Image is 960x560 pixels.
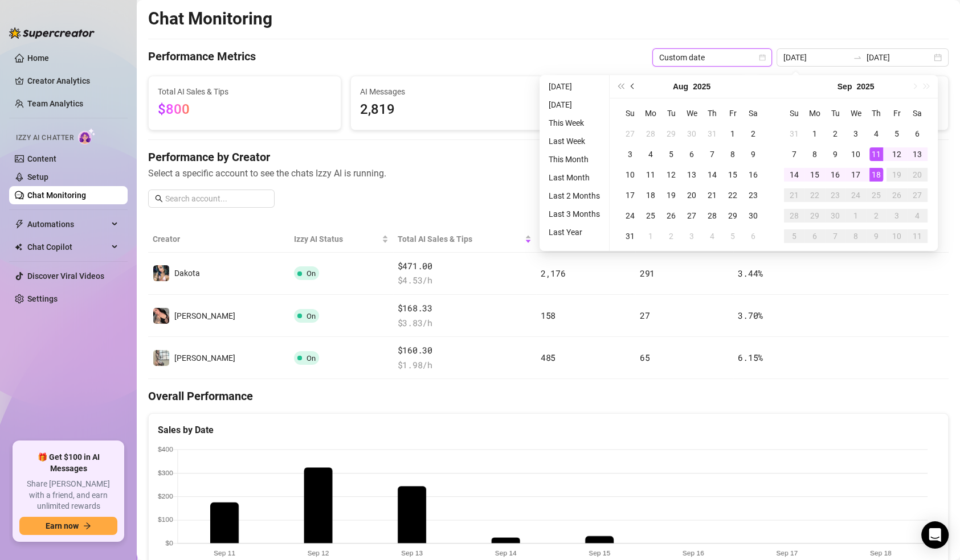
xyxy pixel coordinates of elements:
[784,205,804,226] td: 2025-09-28
[685,209,698,223] div: 27
[702,205,722,226] td: 2025-08-28
[887,185,907,205] td: 2025-09-26
[705,209,719,223] div: 28
[869,229,883,243] div: 9
[153,265,169,281] img: Dakota
[15,220,24,229] span: thunderbolt
[620,123,640,144] td: 2025-07-27
[640,226,661,246] td: 2025-09-01
[849,188,863,202] div: 24
[705,188,719,202] div: 21
[544,98,604,112] li: [DATE]
[825,123,845,144] td: 2025-09-02
[743,144,763,164] td: 2025-08-09
[153,350,169,366] img: Erika
[866,205,887,226] td: 2025-10-02
[784,144,804,164] td: 2025-09-07
[27,53,49,63] a: Home
[845,205,866,226] td: 2025-10-01
[16,133,73,143] span: Izzy AI Chatter
[685,147,698,161] div: 6
[544,207,604,221] li: Last 3 Months
[910,168,924,182] div: 20
[681,226,702,246] td: 2025-09-03
[640,352,649,363] span: 65
[681,144,702,164] td: 2025-08-06
[541,267,566,279] span: 2,176
[743,103,763,123] th: Sa
[541,352,555,363] span: 485
[738,267,763,279] span: 3.44 %
[726,147,740,161] div: 8
[845,103,866,123] th: We
[27,271,104,281] a: Discover Viral Videos
[804,226,825,246] td: 2025-10-06
[853,53,862,62] span: to
[825,185,845,205] td: 2025-09-23
[544,80,604,93] li: [DATE]
[664,127,678,141] div: 29
[746,229,760,243] div: 6
[83,522,91,530] span: arrow-right
[702,185,722,205] td: 2025-08-21
[907,185,928,205] td: 2025-09-27
[673,75,688,98] button: Choose a month
[808,209,822,223] div: 29
[702,164,722,185] td: 2025-08-14
[158,101,190,117] span: $800
[640,144,661,164] td: 2025-08-04
[78,128,96,145] img: AI Chatter
[808,147,822,161] div: 8
[890,209,904,223] div: 3
[722,123,743,144] td: 2025-08-01
[620,144,640,164] td: 2025-08-03
[869,188,883,202] div: 25
[787,188,801,202] div: 21
[620,205,640,226] td: 2025-08-24
[640,164,661,185] td: 2025-08-11
[664,188,678,202] div: 19
[845,226,866,246] td: 2025-10-08
[726,229,740,243] div: 5
[722,226,743,246] td: 2025-09-05
[544,171,604,184] li: Last Month
[627,75,639,98] button: Previous month (PageUp)
[825,144,845,164] td: 2025-09-09
[702,144,722,164] td: 2025-08-07
[702,226,722,246] td: 2025-09-04
[685,127,698,141] div: 30
[838,75,852,98] button: Choose a month
[398,260,532,273] span: $471.00
[828,188,842,202] div: 23
[27,72,119,90] a: Creator Analytics
[784,123,804,144] td: 2025-08-31
[623,147,637,161] div: 3
[828,209,842,223] div: 30
[644,229,657,243] div: 1
[910,147,924,161] div: 13
[702,123,722,144] td: 2025-07-31
[174,269,200,278] span: Dakota
[614,75,627,98] button: Last year (Control + left)
[808,229,822,243] div: 6
[849,209,863,223] div: 1
[661,226,681,246] td: 2025-09-02
[661,144,681,164] td: 2025-08-05
[148,8,272,30] h2: Chat Monitoring
[148,226,289,253] th: Creator
[867,51,932,64] input: End date
[890,188,904,202] div: 26
[825,164,845,185] td: 2025-09-16
[726,127,740,141] div: 1
[722,144,743,164] td: 2025-08-08
[661,185,681,205] td: 2025-08-19
[360,85,534,98] span: AI Messages
[808,127,822,141] div: 1
[743,185,763,205] td: 2025-08-23
[158,85,332,98] span: Total AI Sales & Tips
[722,185,743,205] td: 2025-08-22
[746,209,760,223] div: 30
[808,168,822,182] div: 15
[681,123,702,144] td: 2025-07-30
[808,188,822,202] div: 22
